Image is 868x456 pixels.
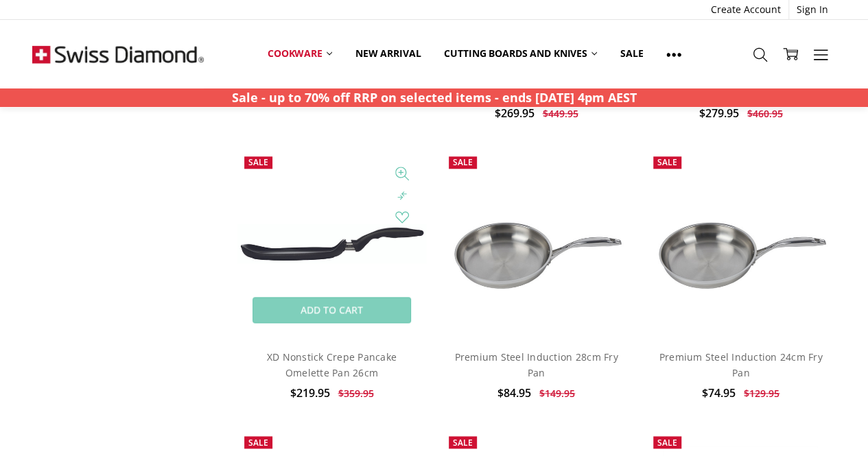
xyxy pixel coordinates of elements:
[455,350,618,379] a: Premium Steel Induction 28cm Fry Pan
[699,106,739,121] span: $279.95
[655,38,693,69] a: Show All
[267,350,397,379] a: XD Nonstick Crepe Pancake Omelette Pan 26cm
[248,156,268,168] span: Sale
[290,385,329,400] span: $219.95
[539,387,575,400] span: $149.95
[646,181,836,307] img: Premium Steel Induction 24cm Fry Pan
[432,38,609,69] a: Cutting boards and knives
[237,224,427,264] img: XD Nonstick Crepe Pancake Omelette Pan 26cm
[646,149,836,339] a: Premium Steel Induction 24cm Fry Pan
[744,387,779,400] span: $129.95
[237,149,427,339] a: XD Nonstick Crepe Pancake Omelette Pan 26cm
[256,38,344,69] a: Cookware
[232,89,637,106] strong: Sale - up to 70% off RRP on selected items - ends [DATE] 4pm AEST
[497,385,531,400] span: $84.95
[702,385,736,400] span: $74.95
[657,437,677,448] span: Sale
[543,107,578,120] span: $449.95
[442,149,631,339] a: Premium Steel Induction 28cm Fry Pan
[344,38,432,69] a: New arrival
[657,156,677,168] span: Sale
[442,181,631,307] img: Premium Steel Induction 28cm Fry Pan
[453,156,473,168] span: Sale
[453,437,473,448] span: Sale
[32,20,204,88] img: Free Shipping On Every Order
[248,437,268,448] span: Sale
[495,106,535,121] span: $269.95
[609,38,655,69] a: Sale
[253,297,411,323] a: Add to Cart
[338,387,373,400] span: $359.95
[747,107,783,120] span: $460.95
[659,350,823,379] a: Premium Steel Induction 24cm Fry Pan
